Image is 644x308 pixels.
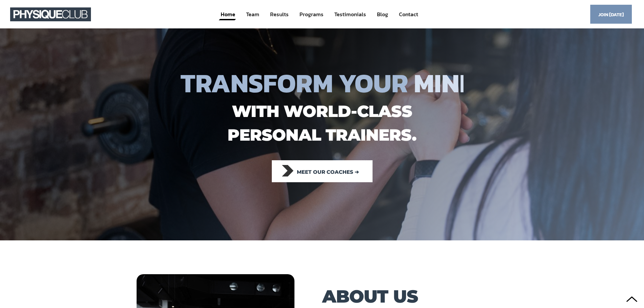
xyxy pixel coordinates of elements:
[109,99,535,147] h1: with world-class personal trainers.
[269,8,289,21] a: Results
[299,8,324,21] a: Programs
[334,8,367,21] a: Testimonials
[322,288,535,305] h1: ABOUT US
[181,63,408,103] span: TRANSFORM YOUR
[398,8,419,21] a: Contact
[376,8,389,21] a: Blog
[598,8,624,21] span: Join [DATE]
[220,8,236,21] a: Home
[272,160,373,182] a: Meet our coaches ➔
[245,8,260,21] a: Team
[590,5,632,23] a: Join [DATE]
[297,165,359,180] span: Meet our coaches ➔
